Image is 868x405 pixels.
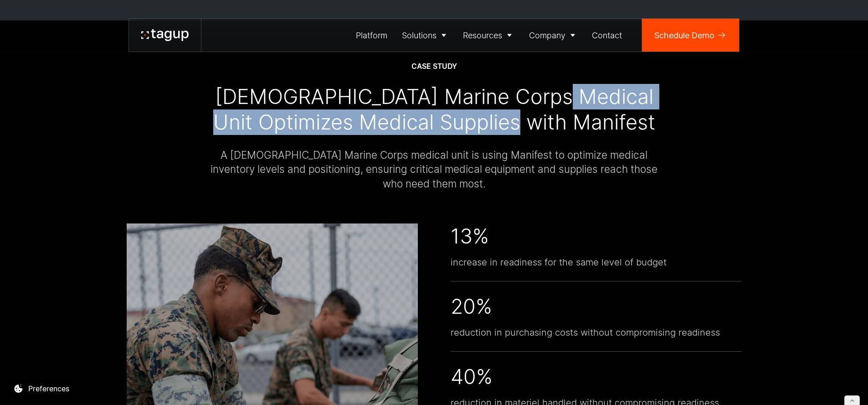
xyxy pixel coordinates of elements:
[654,29,714,42] div: Schedule Demo
[28,383,69,394] div: Preferences
[451,294,492,319] div: 20%
[529,29,565,42] div: Company
[209,148,660,191] div: A [DEMOGRAPHIC_DATA] Marine Corps medical unit is using Manifest to optimize medical inventory le...
[592,29,622,42] div: Contact
[356,29,387,42] div: Platform
[402,29,437,42] div: Solutions
[522,19,585,52] a: Company
[463,29,502,42] div: Resources
[456,19,522,52] a: Resources
[451,223,489,249] div: 13%
[209,84,660,135] div: [DEMOGRAPHIC_DATA] Marine Corps Medical Unit Optimizes Medical Supplies with Manifest
[451,326,720,339] div: reduction in purchasing costs without compromising readiness
[451,364,493,389] div: 40%
[585,19,630,52] a: Contact
[411,62,457,72] div: CASE STUDY
[349,19,395,52] a: Platform
[642,19,739,52] a: Schedule Demo
[395,19,456,52] a: Solutions
[451,255,667,269] div: increase in readiness for the same level of budget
